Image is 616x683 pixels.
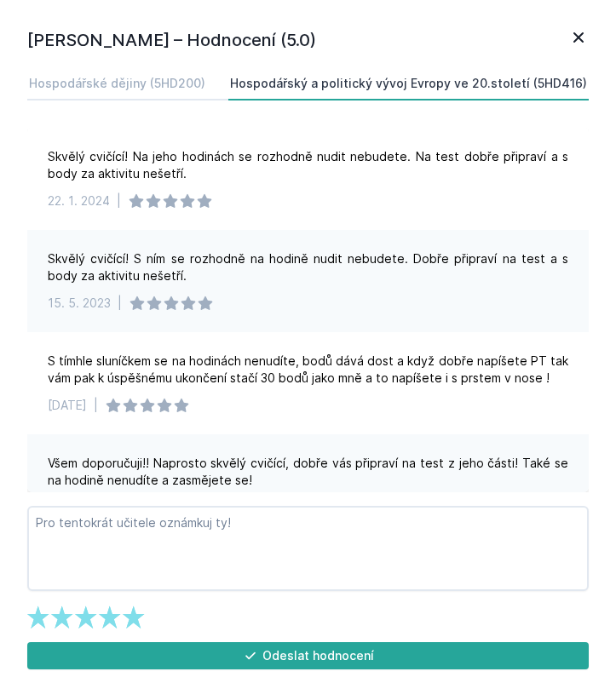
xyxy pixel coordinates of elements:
div: | [117,192,121,209]
div: | [118,295,122,312]
div: Skvělý cvičící! S ním se rozhodně na hodině nudit nebudete. Dobře připraví na test a s body za ak... [48,250,568,284]
div: 22. 1. 2024 [48,192,110,209]
div: [DATE] [48,397,87,414]
div: | [94,397,98,414]
div: Skvělý cvičící! Na jeho hodinách se rozhodně nudit nebudete. Na test dobře připraví a s body za a... [48,148,568,182]
div: 15. 5. 2023 [48,295,111,312]
div: S tímhle sluníčkem se na hodinách nenudíte, bodů dává dost a když dobře napíšete PT tak vám pak k... [48,353,568,387]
